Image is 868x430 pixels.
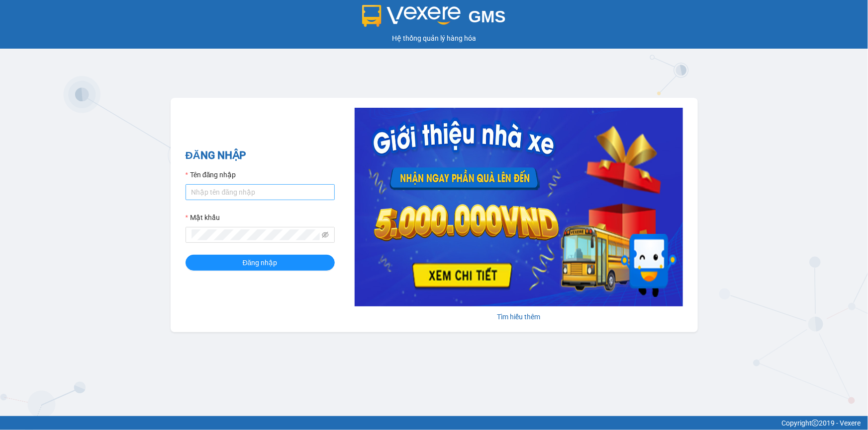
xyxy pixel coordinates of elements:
label: Mật khẩu [186,212,220,223]
span: copyright [812,420,819,427]
h2: ĐĂNG NHẬP [186,147,335,164]
div: Hệ thống quản lý hàng hóa [2,33,866,44]
span: Đăng nhập [243,257,278,268]
input: Tên đăng nhập [186,184,335,200]
div: Copyright 2019 - Vexere [7,418,861,429]
span: GMS [469,7,506,26]
a: GMS [362,15,506,23]
input: Mật khẩu [192,229,320,240]
div: Tìm hiểu thêm [355,311,683,322]
img: banner-0 [355,108,683,306]
span: eye-invisible [322,231,329,238]
button: Đăng nhập [186,255,335,271]
label: Tên đăng nhập [186,169,236,180]
img: logo 2 [362,5,461,27]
